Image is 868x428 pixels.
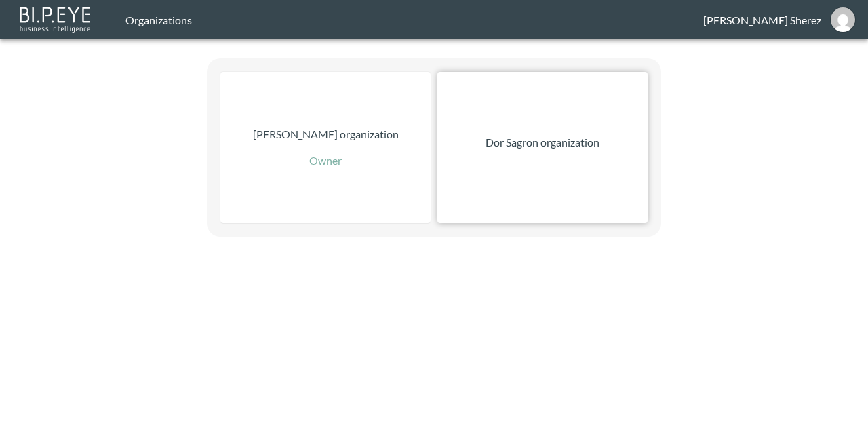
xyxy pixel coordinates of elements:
button: ariels@ibi.co.il [821,3,865,36]
p: [PERSON_NAME] organization [253,126,399,142]
p: Dor Sagron organization [486,134,599,151]
p: Owner [309,153,342,169]
div: Organizations [125,14,703,26]
div: [PERSON_NAME] Sherez [703,14,821,26]
img: 7f1cc0c13fc86b218cd588550a649ee5 [831,7,855,32]
img: bipeye-logo [17,3,95,34]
